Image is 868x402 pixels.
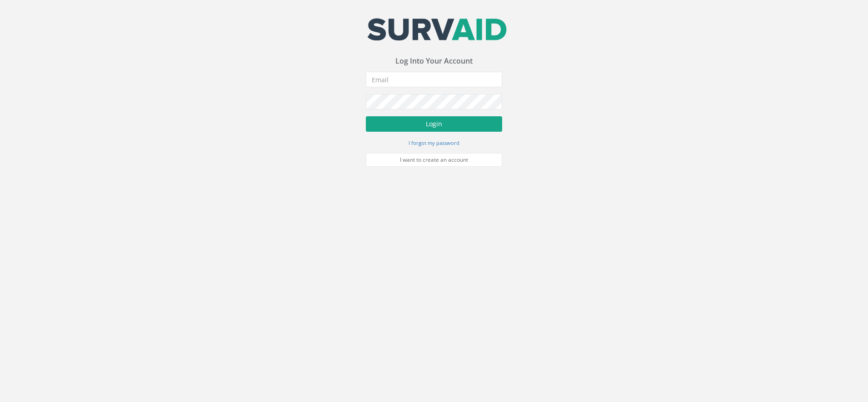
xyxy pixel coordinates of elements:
small: I forgot my password [409,139,459,146]
a: I want to create an account [366,153,502,167]
a: I forgot my password [409,139,459,147]
h3: Log Into Your Account [366,57,502,65]
input: Email [366,72,502,87]
button: Login [366,116,502,132]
